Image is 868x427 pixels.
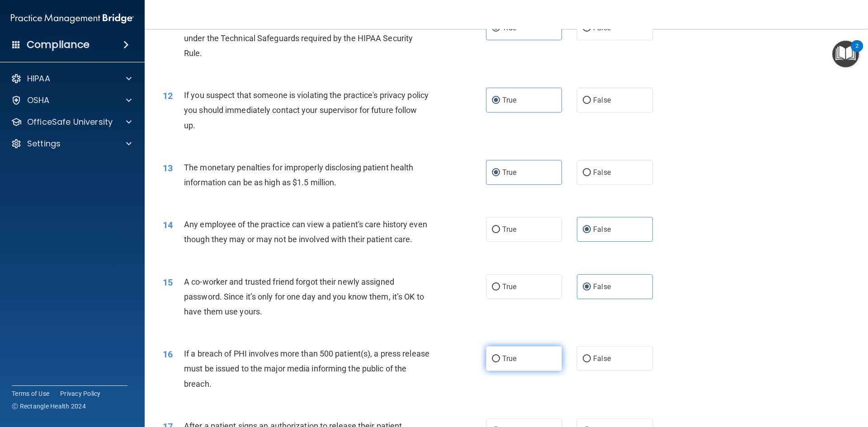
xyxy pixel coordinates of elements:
input: True [492,226,500,233]
input: True [492,97,500,104]
div: 2 [855,46,859,58]
span: False [593,96,611,104]
span: If a breach of PHI involves more than 500 patient(s), a press release must be issued to the major... [184,349,429,388]
input: False [583,97,591,104]
iframe: Drift Widget Chat Controller [823,365,857,399]
span: True [502,354,516,363]
a: Terms of Use [12,389,49,398]
span: False [593,168,611,177]
span: Ⓒ Rectangle Health 2024 [12,402,86,411]
a: Settings [11,138,132,149]
p: OSHA [27,95,50,106]
p: OfficeSafe University [27,117,113,127]
input: True [492,284,500,291]
span: 12 [163,90,173,101]
img: PMB logo [11,9,134,28]
span: 16 [163,349,173,360]
span: True [502,96,516,104]
span: True [502,168,516,177]
span: False [593,225,611,234]
span: 14 [163,220,173,230]
p: Settings [27,138,61,149]
span: 13 [163,163,173,174]
a: HIPAA [11,73,132,84]
p: HIPAA [27,73,50,84]
input: True [492,356,500,362]
span: The establishment of computer passwords and firewalls would fall under the Technical Safeguards r... [184,18,425,57]
span: 15 [163,277,173,288]
span: The monetary penalties for improperly disclosing patient health information can be as high as $1.... [184,163,413,187]
input: True [492,169,500,176]
input: False [583,226,591,233]
span: Any employee of the practice can view a patient's care history even though they may or may not be... [184,220,427,244]
span: True [502,225,516,234]
span: If you suspect that someone is violating the practice's privacy policy you should immediately con... [184,90,429,130]
input: False [583,284,591,291]
input: False [583,169,591,176]
input: False [583,356,591,362]
span: True [502,282,516,291]
a: OSHA [11,95,132,106]
button: Open Resource Center, 2 new notifications [832,41,859,67]
span: A co-worker and trusted friend forgot their newly assigned password. Since it’s only for one day ... [184,277,424,316]
a: Privacy Policy [60,389,101,398]
h4: Compliance [27,38,90,51]
span: False [593,354,611,363]
span: False [593,282,611,291]
a: OfficeSafe University [11,117,132,127]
